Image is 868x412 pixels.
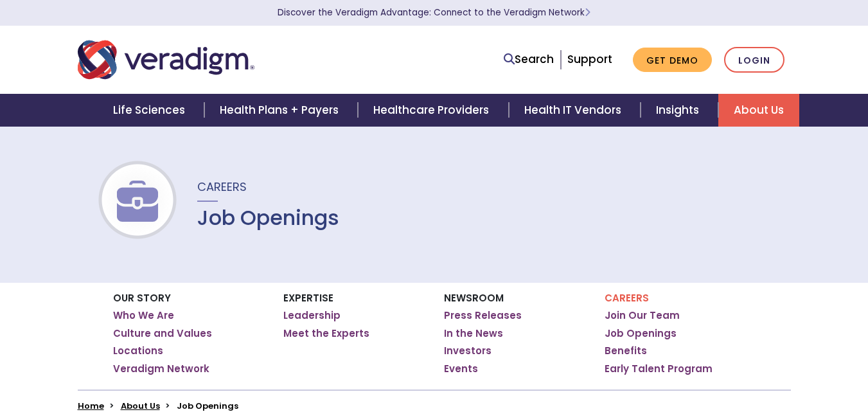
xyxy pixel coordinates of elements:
[605,363,713,375] a: Early Talent Program
[283,309,341,322] a: Leadership
[197,206,339,230] h1: Job Openings
[197,179,247,195] span: Careers
[78,39,254,81] img: Veradigm logo
[509,94,641,127] a: Health IT Vendors
[718,94,799,127] a: About Us
[113,327,212,340] a: Culture and Values
[358,94,508,127] a: Healthcare Providers
[444,327,503,340] a: In the News
[633,48,712,73] a: Get Demo
[113,309,174,322] a: Who We Are
[283,327,369,340] a: Meet the Experts
[605,327,677,340] a: Job Openings
[113,363,209,375] a: Veradigm Network
[204,94,358,127] a: Health Plans + Payers
[605,345,647,357] a: Benefits
[567,51,612,67] a: Support
[504,51,554,68] a: Search
[724,47,784,73] a: Login
[444,363,478,375] a: Events
[78,400,104,412] a: Home
[278,6,590,19] a: Discover the Veradigm Advantage: Connect to the Veradigm NetworkLearn More
[605,309,680,322] a: Join Our Team
[121,400,160,412] a: About Us
[444,345,492,357] a: Investors
[113,345,163,357] a: Locations
[585,6,590,19] span: Learn More
[444,309,522,322] a: Press Releases
[98,94,204,127] a: Life Sciences
[641,94,718,127] a: Insights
